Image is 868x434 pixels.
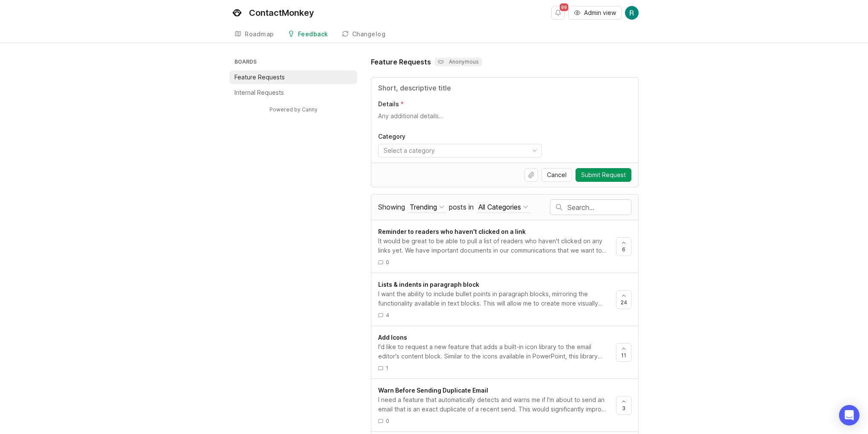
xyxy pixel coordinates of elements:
input: Search… [567,203,631,212]
button: Submit Request [576,168,631,182]
textarea: Details [378,112,631,129]
div: Select a category [384,146,435,155]
img: Rowan Naylor [625,6,639,20]
a: Reminder to readers who haven't clicked on a linkIt would be great to be able to pull a list of r... [378,227,616,266]
span: 6 [622,246,625,253]
div: I need a feature that automatically detects and warns me if I'm about to send an email that is an... [378,395,609,414]
p: Anonymous [438,58,479,65]
div: Changelog [352,31,386,37]
a: Warn Before Sending Duplicate EmailI need a feature that automatically detects and warns me if I'... [378,386,616,425]
button: 11 [616,343,631,362]
button: Showing [408,201,446,213]
div: It would be great to be able to pull a list of readers who haven't clicked on any links yet. We h... [378,236,609,255]
div: I want the ability to include bullet points in paragraph blocks, mirroring the functionality avai... [378,289,609,308]
span: 0 [386,259,389,266]
div: I'd like to request a new feature that adds a built-in icon library to the email editor's content... [378,342,609,361]
div: Trending [410,202,437,212]
span: 24 [621,299,627,306]
span: Add Icons [378,334,407,341]
span: Admin view [584,9,616,17]
p: Internal Requests [234,88,284,97]
a: Internal Requests [229,86,357,99]
button: 3 [616,396,631,415]
p: Details [378,100,399,108]
input: Title [378,83,631,93]
button: Notifications [551,6,565,20]
button: posts in [477,201,530,213]
span: Lists & indents in paragraph block [378,281,479,288]
span: 99 [560,3,568,11]
span: Warn Before Sending Duplicate Email [378,387,488,394]
a: Roadmap [229,26,279,43]
div: Roadmap [245,31,274,37]
button: Upload file [524,168,538,182]
span: 1 [386,364,388,372]
div: All Categories [478,202,521,212]
label: Category [378,132,631,140]
h3: Boards [233,57,357,69]
span: Reminder to readers who haven't clicked on a link [378,228,526,235]
span: Cancel [547,171,567,179]
a: Lists & indents in paragraph blockI want the ability to include bullet points in paragraph blocks... [378,280,616,319]
span: posts in [449,203,474,211]
a: Feedback [283,26,333,43]
h1: Feature Requests [371,57,431,67]
button: 24 [616,290,631,309]
button: 6 [616,237,631,256]
a: Add IconsI'd like to request a new feature that adds a built-in icon library to the email editor'... [378,333,616,372]
span: 0 [386,417,389,425]
span: Showing [378,203,405,211]
div: Feedback [298,31,328,37]
span: Submit Request [581,171,626,179]
img: ContactMonkey logo [229,5,245,20]
span: 3 [622,405,625,412]
div: ContactMonkey [249,9,314,17]
span: 4 [386,312,389,319]
div: Open Intercom Messenger [839,405,859,425]
button: Admin view [568,6,622,20]
a: Changelog [337,26,391,43]
button: Cancel [541,168,572,182]
p: Feature Requests [234,73,285,82]
a: Feature Requests [229,70,357,84]
span: 11 [621,352,626,359]
a: Powered by Canny [268,105,319,114]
